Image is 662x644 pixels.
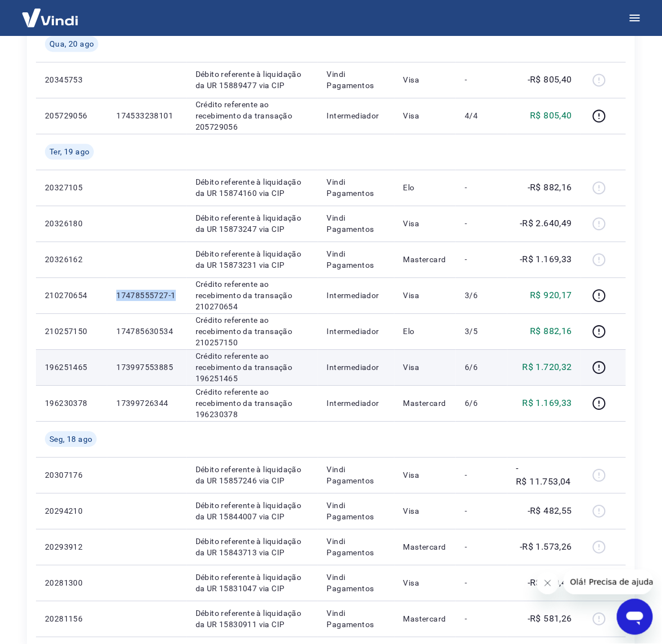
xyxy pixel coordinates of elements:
[196,350,309,384] p: Crédito referente ao recebimento da transação 196251465
[537,572,559,595] iframe: Fechar mensagem
[327,464,386,486] p: Vindi Pagamentos
[45,290,98,301] p: 210270654
[327,212,386,235] p: Vindi Pagamentos
[196,278,309,312] p: Crédito referente ao recebimento da transação 210270654
[196,500,309,522] p: Débito referente à liquidação da UR 15844007 via CIP
[528,612,572,625] p: -R$ 581,26
[327,176,386,199] p: Vindi Pagamentos
[465,182,498,193] p: -
[45,326,98,337] p: 210257150
[196,572,309,594] p: Débito referente à liquidação da UR 15831047 via CIP
[327,362,386,373] p: Intermediador
[528,576,572,590] p: -R$ 850,46
[564,570,653,595] iframe: Mensagem da empresa
[465,110,498,121] p: 4/4
[196,608,309,630] p: Débito referente à liquidação da UR 15830911 via CIP
[196,314,309,348] p: Crédito referente ao recebimento da transação 210257150
[49,433,92,445] span: Seg, 18 ago
[45,74,98,85] p: 20345753
[196,248,309,271] p: Débito referente à liquidação da UR 15873231 via CIP
[528,181,572,194] p: -R$ 882,16
[45,469,98,481] p: 20307176
[530,109,573,122] p: R$ 805,40
[403,74,447,85] p: Visa
[49,146,89,157] span: Ter, 19 ago
[530,325,573,338] p: R$ 882,16
[403,290,447,301] p: Visa
[45,398,98,409] p: 196230378
[116,362,178,373] p: 173997553885
[196,99,309,133] p: Crédito referente ao recebimento da transação 205729056
[196,176,309,199] p: Débito referente à liquidação da UR 15874160 via CIP
[403,326,447,337] p: Elo
[530,289,573,302] p: R$ 920,17
[45,218,98,229] p: 20326180
[403,577,447,588] p: Visa
[13,1,87,35] img: Vindi
[465,577,498,588] p: -
[465,326,498,337] p: 3/5
[116,110,178,121] p: 174533238101
[327,110,386,121] p: Intermediador
[465,218,498,229] p: -
[327,398,386,409] p: Intermediador
[45,362,98,373] p: 196251465
[45,613,98,624] p: 20281156
[465,362,498,373] p: 6/6
[403,218,447,229] p: Visa
[45,254,98,265] p: 20326162
[465,613,498,624] p: -
[520,217,572,230] p: -R$ 2.640,49
[45,541,98,552] p: 20293912
[45,110,98,121] p: 205729056
[617,599,653,635] iframe: Botão para abrir a janela de mensagens
[520,540,572,554] p: -R$ 1.573,26
[196,386,309,420] p: Crédito referente ao recebimento da transação 196230378
[327,500,386,522] p: Vindi Pagamentos
[45,182,98,193] p: 20327105
[196,212,309,235] p: Débito referente à liquidação da UR 15873247 via CIP
[327,290,386,301] p: Intermediador
[528,73,572,86] p: -R$ 805,40
[523,360,572,374] p: R$ 1.720,32
[7,8,94,17] span: Olá! Precisa de ajuda?
[116,290,178,301] p: 17478555727-1
[327,326,386,337] p: Intermediador
[327,536,386,558] p: Vindi Pagamentos
[196,68,309,91] p: Débito referente à liquidação da UR 15889477 via CIP
[403,110,447,121] p: Visa
[45,577,98,588] p: 20281300
[403,182,447,193] p: Elo
[465,469,498,481] p: -
[520,253,572,266] p: -R$ 1.169,33
[116,326,178,337] p: 174785630534
[516,462,573,488] p: -R$ 11.753,04
[403,398,447,409] p: Mastercard
[403,362,447,373] p: Visa
[465,398,498,409] p: 6/6
[528,504,572,518] p: -R$ 482,55
[327,572,386,594] p: Vindi Pagamentos
[403,254,447,265] p: Mastercard
[465,541,498,552] p: -
[465,505,498,517] p: -
[196,536,309,558] p: Débito referente à liquidação da UR 15843713 via CIP
[327,68,386,91] p: Vindi Pagamentos
[116,398,178,409] p: 17399726344
[327,248,386,271] p: Vindi Pagamentos
[49,38,94,49] span: Qua, 20 ago
[465,74,498,85] p: -
[403,505,447,517] p: Visa
[523,396,572,410] p: R$ 1.169,33
[327,608,386,630] p: Vindi Pagamentos
[403,469,447,481] p: Visa
[403,613,447,624] p: Mastercard
[465,254,498,265] p: -
[465,290,498,301] p: 3/6
[196,464,309,486] p: Débito referente à liquidação da UR 15857246 via CIP
[45,505,98,517] p: 20294210
[403,541,447,552] p: Mastercard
